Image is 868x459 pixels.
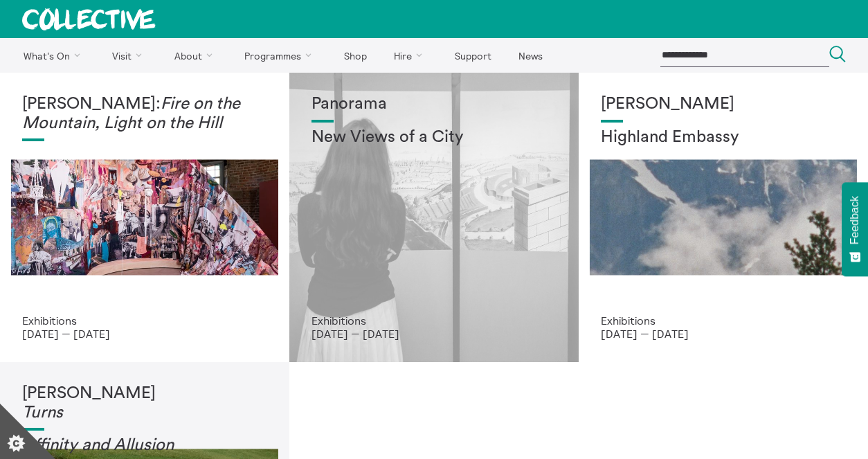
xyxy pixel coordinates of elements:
h2: Highland Embassy [601,128,846,147]
a: Solar wheels 17 [PERSON_NAME] Highland Embassy Exhibitions [DATE] — [DATE] [579,73,868,362]
a: Programmes [233,38,329,73]
p: Exhibitions [601,314,846,327]
a: Visit [100,38,160,73]
a: About [162,38,230,73]
a: News [506,38,554,73]
p: [DATE] — [DATE] [311,327,557,340]
h1: [PERSON_NAME]: [22,95,267,133]
h1: [PERSON_NAME] [601,95,846,114]
p: [DATE] — [DATE] [22,327,267,340]
a: Hire [382,38,440,73]
h2: New Views of a City [311,128,557,147]
p: Exhibitions [311,314,557,327]
p: [DATE] — [DATE] [601,327,846,340]
a: What's On [11,38,98,73]
p: Exhibitions [22,314,267,327]
em: Fire on the Mountain, Light on the Hill [22,96,240,132]
h1: [PERSON_NAME] [22,384,267,422]
a: Collective Panorama June 2025 small file 8 Panorama New Views of a City Exhibitions [DATE] — [DATE] [289,73,579,362]
button: Feedback - Show survey [842,182,868,276]
span: Feedback [849,196,861,244]
a: Support [442,38,503,73]
em: on [155,437,174,453]
em: Affinity and Allusi [22,437,155,453]
a: Shop [332,38,379,73]
h1: Panorama [311,95,557,114]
